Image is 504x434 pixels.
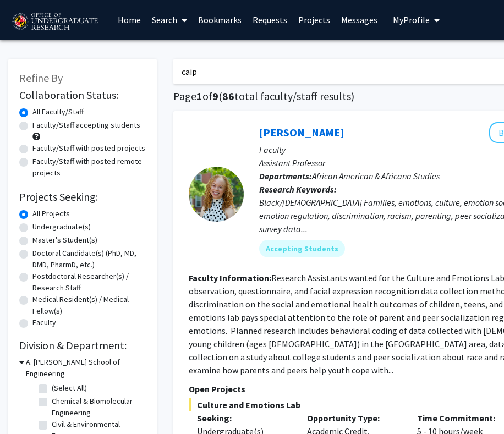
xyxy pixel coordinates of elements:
[146,1,193,39] a: Search
[8,8,101,36] img: University of Maryland Logo
[32,156,146,179] label: Faculty/Staff with posted remote projects
[19,71,63,85] span: Refine By
[32,317,56,328] label: Faculty
[393,14,430,25] span: My Profile
[312,171,440,182] span: African American & Africana Studies
[259,125,344,139] a: [PERSON_NAME]
[32,208,70,219] label: All Projects
[32,142,145,154] label: Faculty/Staff with posted projects
[32,271,146,294] label: Postdoctoral Researcher(s) / Research Staff
[247,1,293,39] a: Requests
[222,89,234,103] span: 86
[32,294,146,317] label: Medical Resident(s) / Medical Fellow(s)
[32,248,146,271] label: Doctoral Candidate(s) (PhD, MD, DMD, PharmD, etc.)
[26,356,146,380] h3: A. [PERSON_NAME] School of Engineering
[19,339,146,352] h2: Division & Department:
[197,411,291,425] p: Seeking:
[32,221,91,233] label: Undergraduate(s)
[336,1,383,39] a: Messages
[259,171,312,182] b: Departments:
[52,395,143,419] label: Chemical & Biomolecular Engineering
[259,184,337,195] b: Research Keywords:
[196,89,202,103] span: 1
[259,240,345,257] mat-chip: Accepting Students
[52,382,87,394] label: (Select All)
[307,411,401,425] p: Opportunity Type:
[32,234,97,246] label: Master's Student(s)
[212,89,218,103] span: 9
[19,190,146,204] h2: Projects Seeking:
[112,1,146,39] a: Home
[293,1,336,39] a: Projects
[8,384,47,426] iframe: Chat
[193,1,247,39] a: Bookmarks
[189,272,271,283] b: Faculty Information:
[32,106,84,118] label: All Faculty/Staff
[19,89,146,102] h2: Collaboration Status:
[32,119,140,131] label: Faculty/Staff accepting students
